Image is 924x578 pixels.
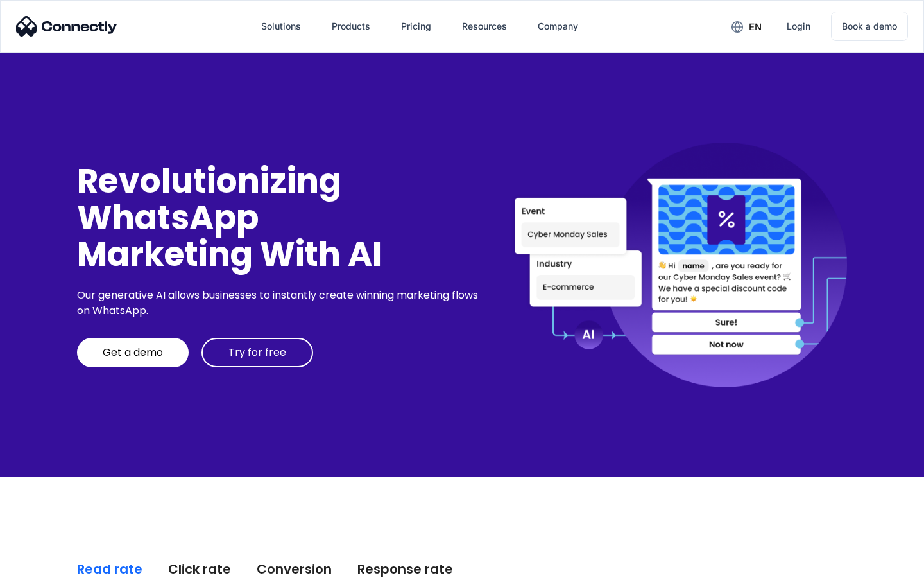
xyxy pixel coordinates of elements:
div: Login [787,17,810,35]
a: Book a demo [831,12,908,41]
div: Company [538,17,578,35]
a: Pricing [391,11,441,42]
aside: Language selected: English [13,556,77,574]
div: Conversion [257,560,332,578]
img: Connectly Logo [16,16,117,37]
div: Try for free [228,346,286,359]
a: Get a demo [77,338,189,367]
div: Read rate [77,560,142,578]
a: Login [776,11,821,42]
a: Try for free [201,338,313,367]
div: Products [332,17,370,35]
div: en [749,18,762,36]
div: Get a demo [103,346,163,359]
div: Pricing [401,17,431,35]
div: Solutions [261,17,301,35]
div: Click rate [168,560,231,578]
div: Revolutionizing WhatsApp Marketing With AI [77,162,483,273]
ul: Language list [26,556,77,574]
div: Resources [462,17,507,35]
div: Response rate [357,560,453,578]
div: Our generative AI allows businesses to instantly create winning marketing flows on WhatsApp. [77,288,483,319]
